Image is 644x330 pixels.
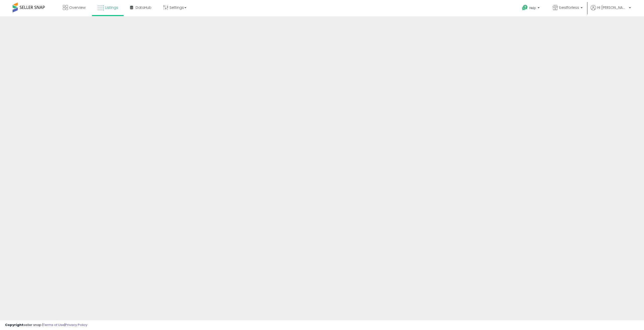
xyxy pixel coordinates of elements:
[69,5,86,10] span: Overview
[597,5,627,10] span: Hi [PERSON_NAME]
[529,6,536,10] span: Help
[559,5,579,10] span: bestforless
[591,5,631,16] a: Hi [PERSON_NAME]
[105,5,118,10] span: Listings
[522,5,528,11] i: Get Help
[136,5,151,10] span: DataHub
[518,1,545,16] a: Help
